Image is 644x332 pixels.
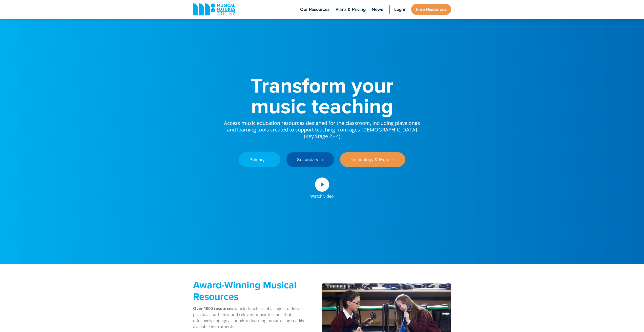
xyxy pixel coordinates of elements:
span: Our Resources [300,6,329,13]
span: to help teachers of all ages to deliver practical, authentic and relevant music lessons that effe... [193,306,304,329]
p: Access music education resources designed for the classroom, including playalongs and learning to... [223,116,421,140]
a: Secondary ‎‏‏‎ ‎ › [286,152,334,167]
h1: Transform your music teaching [223,75,421,116]
span: Log in [394,6,406,13]
strong: Over 1000 resources [193,306,233,311]
div: Watch video [310,192,334,198]
a: Primary ‎‏‏‎ ‎ › [239,152,280,167]
strong: Award-Winning Musical Resources [193,278,297,303]
a: Free Resources [411,4,451,15]
a: Technology & More ‎‏‏‎ ‎ › [340,152,405,167]
span: Plans & Pricing [336,6,366,13]
span: News [372,6,383,13]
